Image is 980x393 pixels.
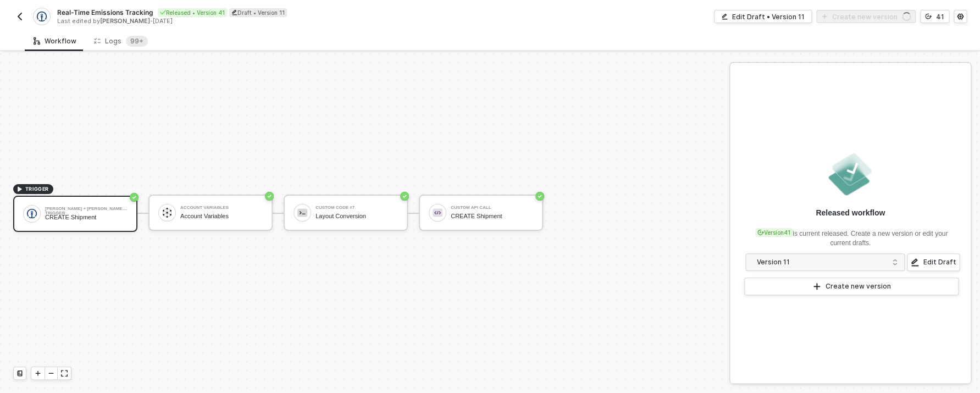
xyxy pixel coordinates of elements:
[27,209,37,219] img: icon
[714,10,812,23] button: Edit Draft • Version 11
[297,208,307,218] img: icon
[743,223,957,248] div: is current released. Create a new version or edit your current drafts.
[535,192,544,201] span: icon-success-page
[45,214,128,221] div: CREATE Shipment
[126,36,148,47] sup: 1415
[13,10,26,23] button: back
[158,8,227,17] div: Released • Version 41
[35,370,41,377] span: icon-play
[957,13,964,20] span: icon-settings
[923,258,956,267] div: Edit Draft
[57,17,489,25] div: Last edited by - [DATE]
[57,8,153,17] span: Real-Time Emissions Tracking
[757,256,886,268] div: Version 11
[755,228,793,237] div: Version 41
[162,208,172,218] img: icon
[15,12,24,21] img: back
[180,206,263,210] div: Account Variables
[925,13,932,20] span: icon-versioning
[920,10,949,23] button: 41
[936,12,944,21] div: 41
[826,150,874,198] img: released.png
[315,213,398,220] div: Layout Conversion
[907,253,960,271] button: Edit Draft
[37,12,46,21] img: integration-icon
[816,10,916,23] button: Create new versionicon-loader
[721,13,728,20] span: icon-edit
[48,370,54,377] span: icon-minus
[757,229,764,236] span: icon-versioning
[433,208,442,218] img: icon
[826,282,891,291] div: Create new version
[451,206,533,210] div: Custom API Call
[265,192,274,201] span: icon-success-page
[400,192,409,201] span: icon-success-page
[451,213,533,220] div: CREATE Shipment
[910,258,919,267] span: icon-edit
[130,193,139,202] span: icon-success-page
[231,9,237,15] span: icon-edit
[315,206,398,210] div: Custom Code #7
[100,17,150,25] span: [PERSON_NAME]
[16,186,23,192] span: icon-play
[34,37,76,46] div: Workflow
[812,282,821,291] span: icon-play
[61,370,68,377] span: icon-expand
[732,12,805,21] div: Edit Draft • Version 11
[94,36,148,47] div: Logs
[816,207,885,218] div: Released workflow
[744,278,959,295] button: Create new version
[229,8,287,17] div: Draft • Version 11
[180,213,263,220] div: Account Variables
[25,185,49,193] span: TRIGGER
[45,207,128,211] div: [PERSON_NAME] + [PERSON_NAME] Trigger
